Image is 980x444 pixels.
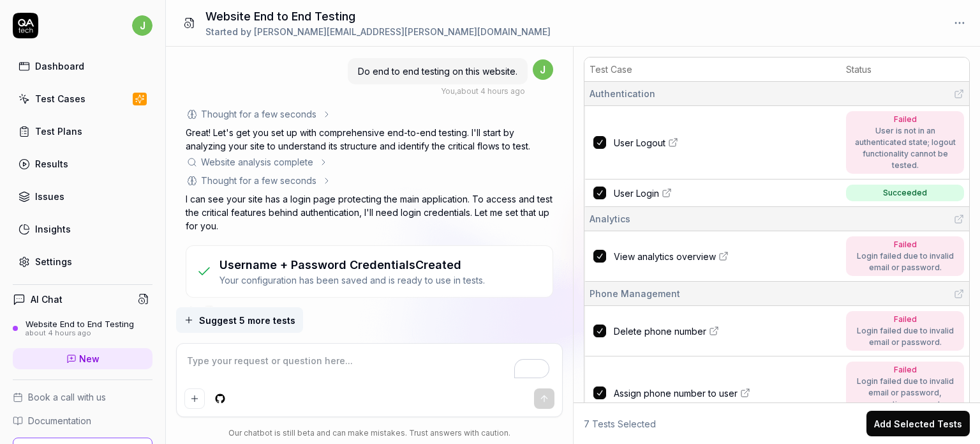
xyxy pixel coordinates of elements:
[219,273,485,287] p: Your configuration has been saved and is ready to use in tests.
[132,15,152,36] span: j
[13,249,152,274] a: Settings
[13,184,152,209] a: Issues
[205,25,551,38] div: Started by
[132,13,152,38] button: j
[35,157,68,171] div: Results
[186,192,553,233] p: I can see your site has a login page protecting the main application. To access and test the crit...
[201,155,313,169] div: Website analysis complete
[584,57,841,82] th: Test Case
[614,136,838,149] a: User Logout
[254,26,551,37] span: [PERSON_NAME][EMAIL_ADDRESS][PERSON_NAME][DOMAIN_NAME]
[441,86,525,97] div: , about 4 hours ago
[533,59,553,80] span: j
[614,187,838,200] a: User Login
[205,8,551,25] h1: Website End to End Testing
[176,427,563,439] div: Our chatbot is still beta and can make mistakes. Trust answers with caution.
[852,364,958,376] div: Failed
[852,250,958,273] div: Login failed due to invalid email or password.
[590,287,680,300] span: Phone Management
[204,305,214,316] button: Negative feedback
[866,411,970,436] button: Add Selected Tests
[201,174,316,187] div: Thought for a few seconds
[614,250,716,263] span: View analytics overview
[219,256,485,273] h3: Username + Password Credentials Created
[184,388,205,409] button: Add attachment
[614,250,838,263] a: View analytics overview
[13,319,152,338] a: Website End to End Testingabout 4 hours ago
[13,217,152,241] a: Insights
[35,222,71,236] div: Insights
[13,54,152,79] a: Dashboard
[852,314,958,325] div: Failed
[883,187,927,199] div: Succeeded
[614,387,738,400] span: Assign phone number to user
[614,325,706,338] span: Delete phone number
[852,125,958,171] div: User is not in an authenticated state; logout functionality cannot be tested.
[13,86,152,111] a: Test Cases
[852,239,958,250] div: Failed
[26,319,134,329] div: Website End to End Testing
[590,87,655,100] span: Authentication
[28,390,106,404] span: Book a call with us
[31,293,63,306] h4: AI Chat
[35,125,82,138] div: Test Plans
[852,376,958,422] div: Login failed due to invalid email or password, preventing access to assign a phone number.
[13,348,152,369] a: New
[186,126,553,153] p: Great! Let's get you set up with comprehensive end-to-end testing. I'll start by analyzing your s...
[35,59,84,73] div: Dashboard
[614,187,659,200] span: User Login
[13,119,152,144] a: Test Plans
[358,66,517,77] span: Do end to end testing on this website.
[199,314,295,327] span: Suggest 5 more tests
[852,114,958,125] div: Failed
[28,414,91,427] span: Documentation
[13,390,152,404] a: Book a call with us
[35,190,64,203] div: Issues
[614,325,838,338] a: Delete phone number
[201,107,316,121] div: Thought for a few seconds
[186,305,196,316] button: Positive feedback
[35,92,85,105] div: Test Cases
[13,151,152,176] a: Results
[590,212,630,226] span: Analytics
[184,351,554,383] textarea: To enrich screen reader interactions, please activate Accessibility in Grammarly extension settings
[614,387,838,400] a: Assign phone number to user
[26,329,134,338] div: about 4 hours ago
[13,414,152,427] a: Documentation
[584,417,656,431] span: 7 Tests Selected
[852,325,958,348] div: Login failed due to invalid email or password.
[441,86,455,96] span: You
[614,136,665,149] span: User Logout
[35,255,72,268] div: Settings
[79,352,100,365] span: New
[176,307,303,333] button: Suggest 5 more tests
[841,57,969,82] th: Status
